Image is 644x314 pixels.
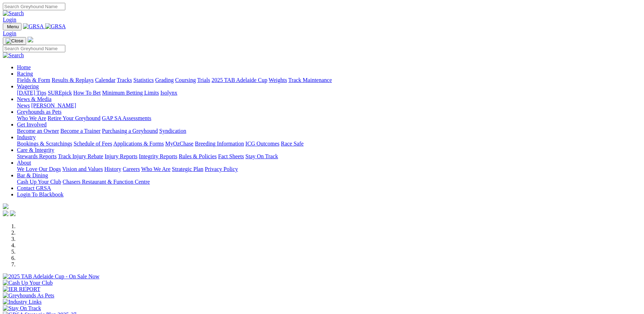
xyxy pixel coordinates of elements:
a: 2025 TAB Adelaide Cup [211,77,267,83]
img: Cash Up Your Club [3,280,53,286]
a: Results & Replays [52,77,94,83]
img: logo-grsa-white.png [28,37,33,42]
a: Careers [123,166,140,172]
div: Greyhounds as Pets [17,115,641,122]
a: History [104,166,121,172]
a: Rules & Policies [179,153,217,159]
a: Fact Sheets [218,153,244,159]
a: Get Involved [17,122,47,128]
a: Vision and Values [62,166,103,172]
div: Industry [17,141,641,147]
a: Home [17,64,31,70]
a: News [17,102,30,108]
a: SUREpick [48,90,72,96]
a: Racing [17,71,33,77]
a: Statistics [133,77,154,83]
a: Login [3,30,16,36]
img: logo-grsa-white.png [3,203,8,209]
a: Become a Trainer [60,128,101,134]
img: Close [6,38,23,44]
a: How To Bet [73,90,101,96]
a: Bookings & Scratchings [17,141,72,147]
img: Industry Links [3,299,42,305]
a: Purchasing a Greyhound [102,128,158,134]
input: Search [3,45,65,52]
a: Login To Blackbook [17,191,64,197]
div: Care & Integrity [17,153,641,160]
div: About [17,166,641,172]
a: [PERSON_NAME] [31,102,76,108]
img: IER REPORT [3,286,40,292]
a: Strategic Plan [172,166,203,172]
a: Coursing [175,77,196,83]
img: facebook.svg [3,211,8,216]
img: Search [3,52,24,59]
a: Bar & Dining [17,172,48,178]
a: Isolynx [160,90,177,96]
a: MyOzChase [165,141,193,147]
a: Integrity Reports [139,153,177,159]
a: GAP SA Assessments [102,115,151,121]
a: About [17,160,31,166]
a: Grading [155,77,174,83]
input: Search [3,3,65,10]
a: Stay On Track [245,153,278,159]
a: Calendar [95,77,115,83]
img: GRSA [45,23,66,30]
a: Weights [269,77,287,83]
a: Race Safe [281,141,303,147]
img: twitter.svg [10,211,16,216]
a: Minimum Betting Limits [102,90,159,96]
div: Bar & Dining [17,179,641,185]
a: News & Media [17,96,52,102]
a: Fields & Form [17,77,50,83]
a: ICG Outcomes [245,141,279,147]
img: Search [3,10,24,17]
a: Who We Are [17,115,46,121]
div: News & Media [17,102,641,109]
a: Syndication [159,128,186,134]
a: Login [3,17,16,23]
img: Greyhounds As Pets [3,292,54,299]
a: Greyhounds as Pets [17,109,61,115]
a: Chasers Restaurant & Function Centre [62,179,150,185]
div: Get Involved [17,128,641,134]
a: Care & Integrity [17,147,54,153]
span: Menu [7,24,19,29]
a: Retire Your Greyhound [48,115,101,121]
a: Track Injury Rebate [58,153,103,159]
a: Contact GRSA [17,185,51,191]
a: Become an Owner [17,128,59,134]
a: Trials [197,77,210,83]
button: Toggle navigation [3,23,22,30]
a: Tracks [117,77,132,83]
a: Industry [17,134,36,140]
a: Stewards Reports [17,153,56,159]
img: 2025 TAB Adelaide Cup - On Sale Now [3,273,100,280]
a: We Love Our Dogs [17,166,61,172]
button: Toggle navigation [3,37,26,45]
a: Injury Reports [105,153,137,159]
a: Breeding Information [195,141,244,147]
img: GRSA [23,23,44,30]
a: Privacy Policy [205,166,238,172]
a: Schedule of Fees [73,141,112,147]
a: Track Maintenance [288,77,332,83]
a: Cash Up Your Club [17,179,61,185]
img: Stay On Track [3,305,41,312]
div: Racing [17,77,641,83]
a: Applications & Forms [113,141,164,147]
div: Wagering [17,90,641,96]
a: Who We Are [141,166,171,172]
a: Wagering [17,83,39,89]
a: [DATE] Tips [17,90,46,96]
